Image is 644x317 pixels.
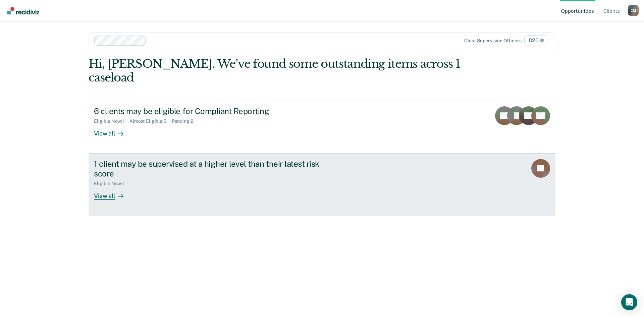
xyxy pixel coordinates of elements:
[94,118,129,124] div: Eligible Now : 1
[7,7,39,14] img: Recidiviz
[94,106,329,116] div: 6 clients may be eligible for Compliant Reporting
[94,124,131,137] div: View all
[621,294,637,310] div: Open Intercom Messenger
[89,57,462,85] div: Hi, [PERSON_NAME]. We’ve found some outstanding items across 1 caseload
[628,5,639,16] button: Profile dropdown button
[524,35,548,46] span: D20
[94,187,131,200] div: View all
[628,5,639,16] div: C M
[89,101,555,154] a: 6 clients may be eligible for Compliant ReportingEligible Now:1Almost Eligible:5Pending:2View all
[464,38,521,44] div: Clear supervision officers
[172,118,199,124] div: Pending : 2
[94,159,329,178] div: 1 client may be supervised at a higher level than their latest risk score
[89,154,555,216] a: 1 client may be supervised at a higher level than their latest risk scoreEligible Now:1View all
[129,118,172,124] div: Almost Eligible : 5
[94,181,129,187] div: Eligible Now : 1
